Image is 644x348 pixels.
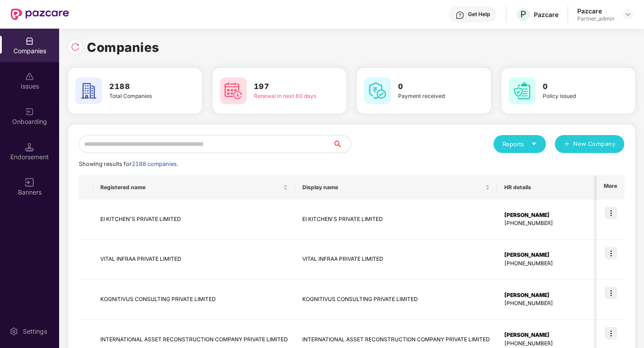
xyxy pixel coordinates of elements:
[87,38,159,57] h1: Companies
[543,92,610,101] div: Policy issued
[543,81,610,93] h3: 0
[605,207,617,219] img: icon
[332,140,351,148] span: search
[555,135,624,153] button: plusNew Company
[93,240,295,280] td: VITAL INFRAA PRIVATE LIMITED
[504,291,596,300] div: [PERSON_NAME]
[75,77,102,104] img: svg+xml;base64,PHN2ZyB4bWxucz0iaHR0cDovL3d3dy53My5vcmcvMjAwMC9zdmciIHdpZHRoPSI2MCIgaGVpZ2h0PSI2MC...
[520,9,526,20] span: P
[364,77,391,104] img: svg+xml;base64,PHN2ZyB4bWxucz0iaHR0cDovL3d3dy53My5vcmcvMjAwMC9zdmciIHdpZHRoPSI2MCIgaGVpZ2h0PSI2MC...
[25,72,34,81] img: svg+xml;base64,PHN2ZyBpZD0iSXNzdWVzX2Rpc2FibGVkIiB4bWxucz0iaHR0cDovL3d3dy53My5vcmcvMjAwMC9zdmciIH...
[220,77,247,104] img: svg+xml;base64,PHN2ZyB4bWxucz0iaHR0cDovL3d3dy53My5vcmcvMjAwMC9zdmciIHdpZHRoPSI2MCIgaGVpZ2h0PSI2MC...
[573,140,616,149] span: New Company
[332,135,351,153] button: search
[398,92,465,101] div: Payment received
[132,161,178,167] span: 2188 companies.
[25,178,34,187] img: svg+xml;base64,PHN2ZyB3aWR0aD0iMTYiIGhlaWdodD0iMTYiIHZpZXdCb3g9IjAgMCAxNiAxNiIgZmlsbD0ibm9uZSIgeG...
[93,175,295,199] th: Registered name
[504,219,596,228] div: [PHONE_NUMBER]
[25,143,34,152] img: svg+xml;base64,PHN2ZyB3aWR0aD0iMTQuNSIgaGVpZ2h0PSIxNC41IiB2aWV3Qm94PSIwIDAgMTYgMTYiIGZpbGw9Im5vbm...
[25,107,34,116] img: svg+xml;base64,PHN2ZyB3aWR0aD0iMjAiIGhlaWdodD0iMjAiIHZpZXdCb3g9IjAgMCAyMCAyMCIgZmlsbD0ibm9uZSIgeG...
[597,175,624,199] th: More
[398,81,465,93] h3: 0
[302,184,483,191] span: Display name
[109,81,176,93] h3: 2188
[504,340,596,348] div: [PHONE_NUMBER]
[504,331,596,340] div: [PERSON_NAME]
[577,15,614,22] div: Partner_admin
[295,240,497,280] td: VITAL INFRAA PRIVATE LIMITED
[502,140,537,149] div: Reports
[71,42,80,51] img: svg+xml;base64,PHN2ZyBpZD0iUmVsb2FkLTMyeDMyIiB4bWxucz0iaHR0cDovL3d3dy53My5vcmcvMjAwMC9zdmciIHdpZH...
[25,37,34,46] img: svg+xml;base64,PHN2ZyBpZD0iQ29tcGFuaWVzIiB4bWxucz0iaHR0cDovL3d3dy53My5vcmcvMjAwMC9zdmciIHdpZHRoPS...
[295,280,497,320] td: KOGNITIVUS CONSULTING PRIVATE LIMITED
[509,77,536,104] img: svg+xml;base64,PHN2ZyB4bWxucz0iaHR0cDovL3d3dy53My5vcmcvMjAwMC9zdmciIHdpZHRoPSI2MCIgaGVpZ2h0PSI2MC...
[100,184,281,191] span: Registered name
[93,199,295,240] td: EI KITCHEN'S PRIVATE LIMITED
[254,92,321,101] div: Renewal in next 60 days
[9,327,18,336] img: svg+xml;base64,PHN2ZyBpZD0iU2V0dGluZy0yMHgyMCIgeG1sbnM9Imh0dHA6Ly93d3cudzMub3JnLzIwMDAvc3ZnIiB3aW...
[577,7,614,15] div: Pazcare
[93,280,295,320] td: KOGNITIVUS CONSULTING PRIVATE LIMITED
[11,8,69,20] img: New Pazcare Logo
[605,247,617,259] img: icon
[455,11,464,20] img: svg+xml;base64,PHN2ZyBpZD0iSGVscC0zMngzMiIgeG1sbnM9Imh0dHA6Ly93d3cudzMub3JnLzIwMDAvc3ZnIiB3aWR0aD...
[79,161,178,167] span: Showing results for
[497,175,603,199] th: HR details
[605,327,617,340] img: icon
[295,199,497,240] td: EI KITCHEN'S PRIVATE LIMITED
[564,141,570,148] span: plus
[254,81,321,93] h3: 197
[295,175,497,199] th: Display name
[504,299,596,308] div: [PHONE_NUMBER]
[20,327,50,336] div: Settings
[109,92,176,101] div: Total Companies
[605,287,617,299] img: icon
[504,259,596,268] div: [PHONE_NUMBER]
[468,11,490,18] div: Get Help
[504,251,596,259] div: [PERSON_NAME]
[624,11,631,18] img: svg+xml;base64,PHN2ZyBpZD0iRHJvcGRvd24tMzJ4MzIiIHhtbG5zPSJodHRwOi8vd3d3LnczLm9yZy8yMDAwL3N2ZyIgd2...
[531,141,537,147] span: caret-down
[504,211,596,220] div: [PERSON_NAME]
[534,10,558,19] div: Pazcare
